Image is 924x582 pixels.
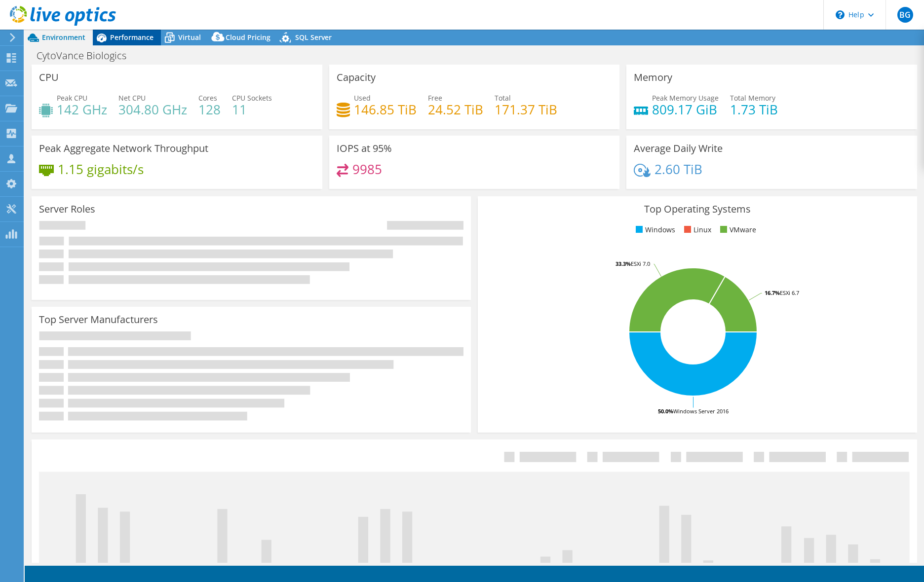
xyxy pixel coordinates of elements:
h3: Server Roles [39,204,95,215]
span: Virtual [178,33,201,42]
h4: 1.15 gigabits/s [58,164,144,175]
h4: 142 GHz [57,104,107,115]
span: Peak CPU [57,93,87,103]
span: Cloud Pricing [226,33,270,42]
tspan: 33.3% [616,260,631,267]
span: Total [495,93,511,103]
h4: 9985 [352,164,382,175]
span: Peak Memory Usage [652,93,719,103]
span: SQL Server [295,33,332,42]
span: CPU Sockets [232,93,272,103]
h3: Top Operating Systems [485,204,910,215]
h4: 11 [232,104,272,115]
li: Linux [682,224,711,235]
tspan: 16.7% [765,289,780,296]
span: Cores [198,93,217,103]
span: Net CPU [118,93,146,103]
span: Environment [42,33,85,42]
h4: 1.73 TiB [730,104,778,115]
h4: 171.37 TiB [495,104,557,115]
h3: Average Daily Write [634,143,723,154]
h3: Peak Aggregate Network Throughput [39,143,208,154]
h4: 24.52 TiB [428,104,483,115]
span: Free [428,93,442,103]
h3: Top Server Manufacturers [39,314,158,325]
tspan: 50.0% [658,407,673,415]
span: Performance [110,33,154,42]
span: Total Memory [730,93,775,103]
h4: 146.85 TiB [354,104,417,115]
h3: Memory [634,72,672,83]
svg: \n [836,10,845,19]
h3: Capacity [337,72,376,83]
h4: 809.17 GiB [652,104,719,115]
h3: CPU [39,72,59,83]
tspan: Windows Server 2016 [673,407,729,415]
h4: 128 [198,104,221,115]
h4: 304.80 GHz [118,104,187,115]
h4: 2.60 TiB [654,164,702,175]
span: Used [354,93,371,103]
li: VMware [718,224,756,235]
tspan: ESXi 6.7 [780,289,799,296]
h1: CytoVance Biologics [32,50,142,61]
h3: IOPS at 95% [337,143,392,154]
li: Windows [633,224,675,235]
tspan: ESXi 7.0 [631,260,650,267]
span: BG [897,7,913,23]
